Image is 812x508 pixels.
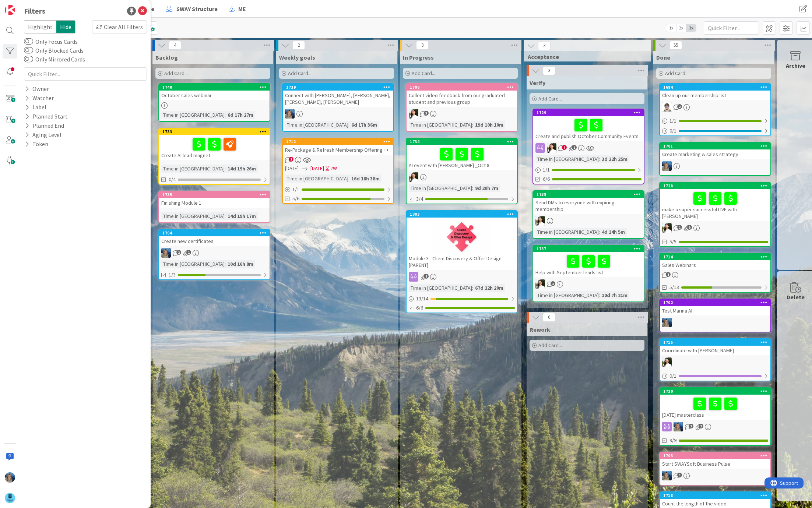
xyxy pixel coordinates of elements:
button: Only Blocked Cards [24,47,33,54]
button: Only Mirrored Cards [24,56,33,63]
span: In Progress [403,54,434,61]
div: Planned End [24,121,65,130]
span: SWAY Structure [176,4,218,13]
div: 1715Coordinate with [PERSON_NAME] [660,339,770,355]
div: Finishing Module 1 [159,198,270,208]
label: Only Focus Cards [24,37,78,46]
div: 13/14 [407,294,517,303]
span: 9/9 [669,437,676,444]
div: MA [660,422,770,431]
div: Time in [GEOGRAPHIC_DATA] [161,260,225,268]
div: MA [660,471,770,480]
div: 1740 [162,85,270,90]
a: SWAY Structure [161,2,222,15]
div: 1734AI event with [PERSON_NAME] _Oct 8 [407,138,517,170]
div: 1684Clean up our membership list [660,84,770,100]
div: 1714Sales Webinars [660,254,770,270]
span: 0 / 1 [669,372,676,380]
div: 1715 [660,339,770,346]
span: 5/13 [669,283,679,291]
span: Weekly goals [279,54,315,61]
span: 1 / 1 [292,186,299,193]
div: 1735 [162,192,270,197]
div: 1712 [286,139,393,144]
div: Sales Webinars [660,260,770,270]
div: Watcher [24,94,55,103]
span: 2 [176,250,181,255]
div: 1737Help with September leads list [533,246,644,277]
div: 1737 [533,246,644,252]
div: 1734 [410,139,517,144]
div: 1735 [159,191,270,198]
span: 4 [169,41,181,50]
span: 6/6 [543,175,550,183]
span: 5 [687,225,692,230]
span: Add Card... [412,70,435,77]
input: Quick Filter... [704,21,759,35]
div: 10d 16h 8m [226,260,255,268]
span: : [599,291,600,299]
span: 7 [562,145,567,150]
span: Add Card... [164,70,188,77]
div: 1718 [660,492,770,499]
div: 1715 [663,340,770,345]
span: 1 [289,157,293,162]
div: AK [533,279,644,289]
div: Time in [GEOGRAPHIC_DATA] [409,284,472,292]
div: Planned Start [24,112,68,121]
span: 5/6 [292,195,299,202]
div: AK [407,109,517,119]
div: 1739Connect with [PERSON_NAME], [PERSON_NAME], [PERSON_NAME], [PERSON_NAME] [283,84,393,107]
img: MA [285,109,295,119]
img: MA [5,472,15,483]
span: 6/6 [416,304,423,312]
div: 1303Module 3 - Client Discovery & Offer Design [PARENT] [407,211,517,270]
img: AK [535,279,545,289]
div: 1729 [533,109,644,116]
div: Start SWAYSoft Business Pulse [660,459,770,469]
span: [DATE] [310,165,324,172]
span: 3x [686,24,696,32]
div: make a super successful LIVE with [PERSON_NAME] [660,189,770,221]
span: Rework [530,326,550,333]
img: AK [409,172,418,182]
span: 13 / 14 [416,295,428,303]
div: Connect with [PERSON_NAME], [PERSON_NAME], [PERSON_NAME], [PERSON_NAME] [283,91,393,107]
span: [DATE] [285,165,299,172]
div: 1704 [162,230,270,236]
span: 3 [538,41,551,50]
span: : [348,121,349,129]
div: 1702 [663,300,770,305]
span: Support [15,1,34,10]
div: 1739 [286,85,393,90]
div: 1703 [660,452,770,459]
span: : [472,121,473,129]
div: 1703Start SWAYSoft Business Pulse [660,452,770,469]
div: 1739 [283,84,393,91]
span: 1/3 [169,271,176,279]
span: Verify [530,79,545,87]
div: 16d 16h 38m [349,174,382,183]
span: 0/4 [169,176,176,183]
div: Aging Level [24,130,62,140]
div: 10d 7h 21m [600,291,629,299]
div: Time in [GEOGRAPHIC_DATA] [161,165,225,173]
div: Clear All Filters [92,20,147,33]
span: Add Card... [538,95,562,102]
div: 4d 14h 5m [600,228,627,236]
span: 2 [699,424,703,428]
div: 1706Collect video feedback from our graduated student and previous group [407,84,517,107]
span: 1 [572,145,577,150]
div: 1734 [407,138,517,145]
span: 2 [292,41,305,50]
div: 19d 10h 10m [473,121,505,129]
span: Done [656,54,670,61]
div: MA [283,109,393,119]
span: 2 [677,104,682,109]
div: Time in [GEOGRAPHIC_DATA] [409,184,472,192]
div: 1684 [660,84,770,91]
div: Module 3 - Client Discovery & Offer Design [PARENT] [407,254,517,270]
div: 9d 20h 7m [473,184,500,192]
div: 1701Create marketing & sales strategy [660,143,770,159]
div: 0/1 [660,126,770,135]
